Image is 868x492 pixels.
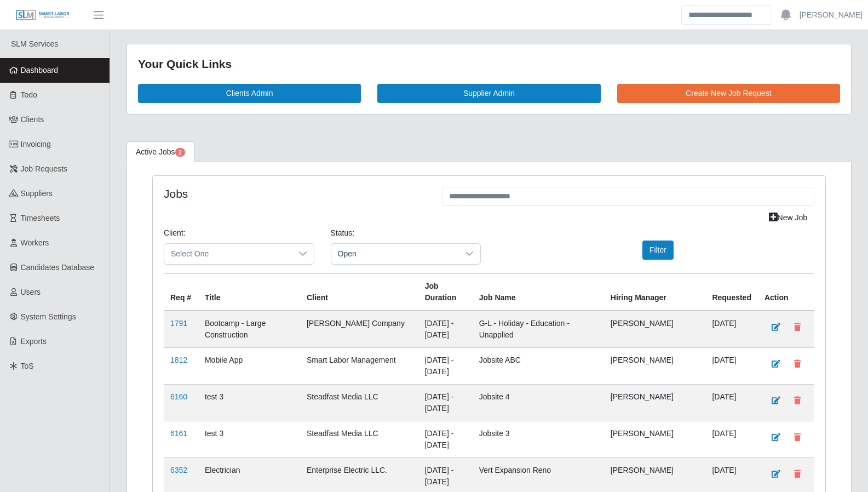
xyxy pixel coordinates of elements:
[473,347,604,384] td: Jobsite ABC
[705,311,758,348] td: [DATE]
[198,347,300,384] td: Mobile App
[705,347,758,384] td: [DATE]
[198,273,300,311] th: Title
[170,466,187,474] a: 6352
[705,273,758,311] th: Requested
[198,384,300,421] td: test 3
[21,214,60,222] span: Timesheets
[11,39,58,48] span: SLM Services
[164,273,198,311] th: Req #
[762,208,814,227] a: New Job
[300,273,418,311] th: Client
[138,84,361,103] a: Clients Admin
[21,189,53,198] span: Suppliers
[604,273,706,311] th: Hiring Manager
[138,55,840,73] div: Your Quick Links
[604,347,706,384] td: [PERSON_NAME]
[127,141,194,163] a: Active Jobs
[418,273,473,311] th: Job Duration
[331,244,459,264] span: Open
[642,241,674,260] button: Filter
[473,273,604,311] th: Job Name
[604,384,706,421] td: [PERSON_NAME]
[170,429,187,438] a: 6161
[21,238,49,247] span: Workers
[418,421,473,457] td: [DATE] - [DATE]
[473,311,604,348] td: G-L - Holiday - Education - Unapplied
[300,311,418,348] td: [PERSON_NAME] Company
[300,384,418,421] td: Steadfast Media LLC
[473,421,604,457] td: Jobsite 3
[604,311,706,348] td: [PERSON_NAME]
[15,9,70,21] img: SLM Logo
[170,319,187,328] a: 1791
[21,337,47,346] span: Exports
[170,356,187,364] a: 1812
[300,421,418,457] td: Steadfast Media LLC
[758,273,814,311] th: Action
[300,347,418,384] td: Smart Labor Management
[418,347,473,384] td: [DATE] - [DATE]
[21,115,44,124] span: Clients
[681,5,772,25] input: Search
[21,288,41,296] span: Users
[604,421,706,457] td: [PERSON_NAME]
[175,148,185,157] span: Pending Jobs
[164,187,426,201] h4: Jobs
[705,384,758,421] td: [DATE]
[21,66,59,75] span: Dashboard
[21,164,68,173] span: Job Requests
[21,362,34,370] span: ToS
[21,90,37,99] span: Todo
[331,227,355,239] label: Status:
[617,84,840,103] a: Create New Job Request
[198,311,300,348] td: Bootcamp - Large Construction
[198,421,300,457] td: test 3
[418,311,473,348] td: [DATE] - [DATE]
[800,9,863,21] a: [PERSON_NAME]
[418,384,473,421] td: [DATE] - [DATE]
[21,140,51,148] span: Invoicing
[164,227,186,239] label: Client:
[473,384,604,421] td: Jobsite 4
[170,392,187,401] a: 6160
[21,312,76,321] span: System Settings
[377,84,600,103] a: Supplier Admin
[21,263,95,272] span: Candidates Database
[164,244,292,264] span: Select One
[705,421,758,457] td: [DATE]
